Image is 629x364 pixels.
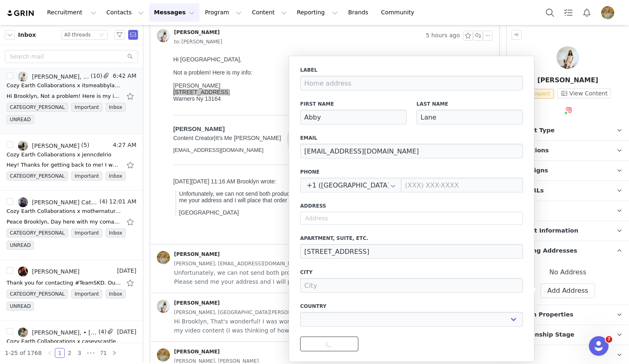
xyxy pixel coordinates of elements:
[55,348,64,357] a: 1
[117,67,158,108] img: 2025-05-12_847bda352cdffc64b66d_263544
[3,94,93,101] a: [EMAIL_ADDRESS][DOMAIN_NAME]
[75,348,84,358] li: 3
[511,246,577,255] span: Shipping Addresses
[106,228,126,237] span: Inbox
[32,329,97,336] div: [PERSON_NAME], • [PERSON_NAME] •, Mail Delivery Subsystem
[7,218,121,226] div: Peace Brooklyn, Day here with my comanager Cat on copy. Looping our personals in for visibility. ...
[589,336,609,356] iframe: Intercom live chat
[32,73,89,80] div: [PERSON_NAME], [PERSON_NAME]
[18,197,28,207] img: 44940db6-8780-4ffd-b5e0-6fcd903ea65f.jpg
[3,16,319,23] div: Not a problem! Here is my info:
[32,268,79,275] div: [PERSON_NAME]
[157,300,170,313] img: aef42ed1-0ba3-4024-a834-37b3ace769ba--s.jpg
[157,300,220,313] a: [PERSON_NAME]
[174,308,310,317] span: [PERSON_NAME], [GEOGRAPHIC_DATA][PERSON_NAME]
[157,251,220,264] a: [PERSON_NAME]
[300,178,401,192] input: Country
[174,259,304,268] span: [PERSON_NAME], [EMAIL_ADDRESS][DOMAIN_NAME]
[7,9,35,17] img: grin logo
[79,141,89,149] span: (5)
[98,348,109,357] a: 71
[3,36,319,43] div: [STREET_ADDRESS]
[18,31,36,39] span: Inbox
[7,172,68,181] span: CATEGORY_PERSONAL
[89,72,102,80] span: (10)
[401,178,523,192] input: (XXX) XXX-XXXX
[511,226,578,235] span: Contact Information
[75,348,84,357] a: 3
[18,328,97,337] a: [PERSON_NAME], • [PERSON_NAME] •, Mail Delivery Subsystem
[5,50,138,63] input: Search mail
[18,267,28,276] img: c2732de1-4a16-47dd-8538-4069c027e378--s.jpg
[7,151,111,159] div: Cozy Earth Collaborations x jenncdelrio
[150,244,499,293] div: [PERSON_NAME] [DATE] 8:16 AM[PERSON_NAME], [EMAIL_ADDRESS][DOMAIN_NAME] Unfortunately, we can not...
[174,268,493,286] span: Unfortunately, we can not send both products at this time, but we could potentially in another co...
[376,3,423,22] a: Community
[45,348,55,358] li: Previous Page
[157,348,220,362] a: [PERSON_NAME]
[5,348,42,358] li: 1-25 of 1768
[343,3,376,22] a: Brands
[18,267,79,276] a: [PERSON_NAME]
[18,197,98,207] a: [PERSON_NAME] Cat, [PERSON_NAME], MOTHER NATURE
[596,6,622,19] button: Profile
[71,103,102,112] span: Important
[127,54,133,59] i: icon: search
[292,3,343,22] button: Reporting
[174,317,493,335] span: Hi Brooklyn, That's wonderful! I was wondering if along with the sheets I could also incorporate ...
[541,3,559,22] button: Search
[157,251,170,264] img: 2cbfa0d4-247c-48b5-9945-74258b61d85d.jpeg
[300,110,407,124] input: First Name
[416,110,523,124] input: Last Name
[601,6,614,19] img: 2cbfa0d4-247c-48b5-9945-74258b61d85d.jpeg
[128,30,138,40] span: Send Email
[7,103,68,112] span: CATEGORY_PERSONAL
[416,100,523,108] label: Last Name
[511,310,573,319] span: Custom Properties
[300,168,523,176] label: Phone
[7,337,116,346] div: Cozy Earth Collaborations x caseyscastle
[149,3,199,22] button: Messages
[7,289,68,298] span: CATEGORY_PERSONAL
[97,348,110,358] li: 71
[98,197,108,206] span: (4)
[300,212,523,225] input: Address
[557,46,579,69] img: Abby Lane
[511,330,575,339] span: Relationship Stage
[7,241,34,250] span: UNREAD
[157,348,170,362] img: 2cbfa0d4-247c-48b5-9945-74258b61d85d.jpeg
[18,72,28,81] img: aef42ed1-0ba3-4024-a834-37b3ace769ba--s.jpg
[97,328,106,336] span: (4)
[300,269,523,276] label: City
[174,300,220,306] div: [PERSON_NAME]
[247,3,292,22] button: Content
[578,3,596,22] button: Notifications
[106,289,126,298] span: Inbox
[300,303,523,310] label: Country
[18,141,79,151] a: [PERSON_NAME]
[3,73,111,79] p: [PERSON_NAME]
[108,197,136,207] span: 12:01 AM
[157,29,170,42] img: aef42ed1-0ba3-4024-a834-37b3ace769ba--s.jpg
[18,72,89,81] a: [PERSON_NAME], [PERSON_NAME]
[525,89,554,99] span: Prospect
[3,43,319,49] div: Warners Ny 13164
[112,350,117,355] i: icon: right
[566,107,572,113] img: instagram.svg
[200,3,247,22] button: Program
[109,348,119,358] li: Next Page
[71,289,102,298] span: Important
[44,82,46,88] span: |
[3,82,111,88] p: Content Creator It's Me [PERSON_NAME]
[42,3,101,22] button: Recruitment
[7,161,121,169] div: Hey! Thanks for getting back to me! I would love to send you a Cozy Earth pajama/loungewear set i...
[300,76,523,90] input: Home address
[3,3,319,185] body: Hi [GEOGRAPHIC_DATA],
[300,100,407,108] label: First Name
[106,172,126,181] span: Inbox
[7,115,34,124] span: UNREAD
[55,348,65,358] li: 1
[7,228,68,237] span: CATEGORY_PERSONAL
[3,125,319,132] div: [DATE][DATE] 11:16 AM Brooklyn wrote:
